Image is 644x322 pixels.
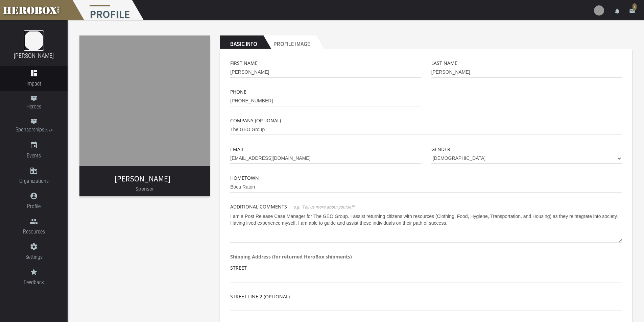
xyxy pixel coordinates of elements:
i: email [629,8,635,14]
small: BETA [44,128,52,132]
img: user-image [594,5,604,16]
i: notifications [614,8,620,14]
a: [PERSON_NAME] [115,174,170,183]
label: Gender [431,145,450,153]
label: Street Line 2 (Optional) [230,293,290,300]
p: Shipping Address (for returned HeroBox shipments) [230,253,622,261]
input: 555-555-5555 [230,96,421,106]
label: Phone [230,88,246,96]
span: 4 [633,3,637,10]
label: First Name [230,59,258,67]
h2: Basic Info [220,35,263,49]
h2: Profile Image [263,35,316,49]
span: e.g. 'Tell us more about yourself' [293,204,355,210]
p: Sponsor [79,185,210,193]
label: Hometown [230,174,259,182]
label: Last Name [431,59,457,67]
a: [PERSON_NAME] [14,52,54,59]
img: image [24,30,44,51]
label: Additional Comments [230,203,287,210]
label: Email [230,145,244,153]
label: Street [230,264,247,272]
img: image [79,35,210,166]
label: Company (optional) [230,117,281,124]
